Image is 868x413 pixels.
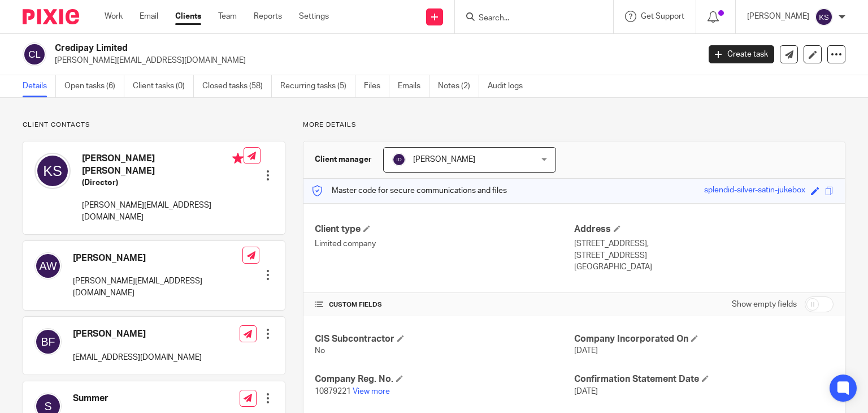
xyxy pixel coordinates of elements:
[704,184,805,197] div: splendid-silver-satin-jukebox
[34,328,62,355] img: svg%3E
[140,11,158,22] a: Email
[232,153,244,164] i: Primary
[574,238,834,249] p: [STREET_ADDRESS],
[23,121,285,130] p: Client contacts
[23,75,56,97] a: Details
[315,223,574,235] h4: Client type
[105,11,123,22] a: Work
[315,154,372,165] h3: Client manager
[303,121,845,130] p: More details
[315,388,351,395] span: 10879221
[34,252,62,279] img: svg%3E
[574,250,834,261] p: [STREET_ADDRESS]
[73,352,202,363] p: [EMAIL_ADDRESS][DOMAIN_NAME]
[73,252,242,264] h4: [PERSON_NAME]
[175,11,201,22] a: Clients
[133,75,194,97] a: Client tasks (0)
[82,177,244,188] h5: (Director)
[218,11,237,22] a: Team
[202,75,272,97] a: Closed tasks (58)
[23,9,79,24] img: Pixie
[574,223,834,235] h4: Address
[315,300,574,309] h4: CUSTOM FIELDS
[574,333,834,345] h4: Company Incorporated On
[574,373,834,385] h4: Confirmation Statement Date
[254,11,282,22] a: Reports
[478,14,579,24] input: Search
[574,261,834,273] p: [GEOGRAPHIC_DATA]
[315,373,574,385] h4: Company Reg. No.
[82,153,244,177] h4: [PERSON_NAME] [PERSON_NAME]
[641,12,684,20] span: Get Support
[413,156,475,164] span: [PERSON_NAME]
[315,238,574,249] p: Limited company
[73,328,202,340] h4: [PERSON_NAME]
[73,276,242,299] p: [PERSON_NAME][EMAIL_ADDRESS][DOMAIN_NAME]
[364,75,389,97] a: Files
[732,299,797,310] label: Show empty fields
[64,75,124,97] a: Open tasks (6)
[299,11,329,22] a: Settings
[73,393,202,405] h4: Summer
[353,388,390,395] a: View more
[315,347,325,355] span: No
[23,42,46,66] img: svg%3E
[438,75,479,97] a: Notes (2)
[82,200,244,223] p: [PERSON_NAME][EMAIL_ADDRESS][DOMAIN_NAME]
[574,347,598,355] span: [DATE]
[815,8,833,26] img: svg%3E
[747,11,809,22] p: [PERSON_NAME]
[280,75,355,97] a: Recurring tasks (5)
[709,45,774,63] a: Create task
[315,333,574,345] h4: CIS Subcontractor
[55,55,692,66] p: [PERSON_NAME][EMAIL_ADDRESS][DOMAIN_NAME]
[488,75,531,97] a: Audit logs
[398,75,429,97] a: Emails
[55,42,565,54] h2: Credipay Limited
[574,388,598,395] span: [DATE]
[312,185,507,196] p: Master code for secure communications and files
[34,153,71,189] img: svg%3E
[392,153,406,166] img: svg%3E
